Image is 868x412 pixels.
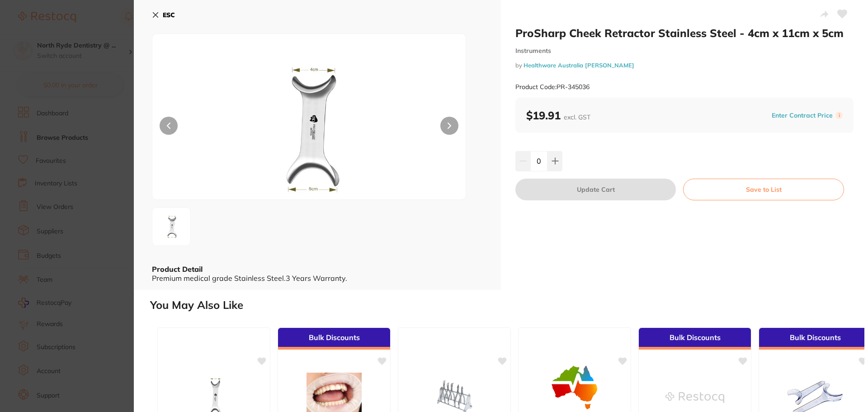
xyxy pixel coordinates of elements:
div: Hi North, ​ Starting [DATE], we’re making some updates to our product offerings on the Restocq pl... [39,19,160,232]
h2: You May Also Like [150,299,864,312]
p: Message from Restocq, sent 5d ago [39,159,160,167]
b: $19.91 [526,109,590,122]
button: Save to List [683,179,844,200]
div: Message content [39,19,160,155]
b: ESC [163,11,175,19]
div: Premium medical grade Stainless Steel.3 Years Warranty. [152,274,483,282]
img: ZC0zNDUwMzYuanBn [215,57,403,199]
b: Product Detail [152,265,203,274]
div: message notification from Restocq, 5d ago. Hi North, ​ Starting 11 August, we’re making some upda... [14,14,167,173]
img: ZC0zNDUwMzYuanBn [155,210,188,243]
div: Bulk Discounts [278,328,390,350]
small: Product Code: PR-345036 [515,83,590,91]
a: Healthware Australia [PERSON_NAME] [524,62,634,69]
small: by [515,62,854,69]
button: Update Cart [515,179,676,200]
button: Enter Contract Price [769,111,835,120]
img: ProSharp Minnesota Retractor [545,364,604,409]
h2: ProSharp Cheek Retractor Stainless Steel - 4cm x 11cm x 5cm [515,26,854,40]
small: Instruments [515,47,854,55]
label: i [835,112,843,119]
div: Bulk Discounts [639,328,751,350]
button: ESC [152,7,175,23]
img: Profile image for Restocq [20,22,35,36]
span: excl. GST [564,113,590,121]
